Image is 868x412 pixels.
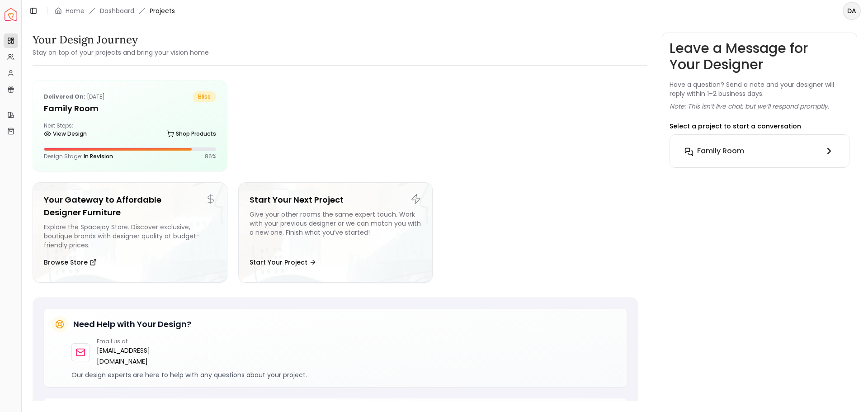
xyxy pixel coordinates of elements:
[205,153,216,160] p: 86 %
[44,223,216,250] div: Explore the Spacejoy Store. Discover exclusive, boutique brands with designer quality at budget-f...
[55,6,175,15] nav: breadcrumb
[44,91,105,102] p: [DATE]
[33,182,227,283] a: Your Gateway to Affordable Designer FurnitureExplore the Spacejoy Store. Discover exclusive, bout...
[44,253,97,271] button: Browse Store
[250,210,422,250] div: Give your other rooms the same expert touch. Work with your previous designer or we can match you...
[238,182,433,283] a: Start Your Next ProjectGive your other rooms the same expert touch. Work with your previous desig...
[44,93,85,100] b: Delivered on:
[697,146,744,156] h6: Family Room
[100,6,134,15] a: Dashboard
[97,345,198,367] a: [EMAIL_ADDRESS][DOMAIN_NAME]
[844,3,860,19] span: DA
[73,318,191,331] h5: Need Help with Your Design?
[670,102,829,111] p: Note: This isn’t live chat, but we’ll respond promptly.
[33,33,209,47] h3: Your Design Journey
[5,8,17,21] a: Spacejoy
[44,102,216,115] h5: Family Room
[84,152,113,160] span: In Revision
[44,194,216,219] h5: Your Gateway to Affordable Designer Furniture
[150,6,175,15] span: Projects
[5,8,17,21] img: Spacejoy Logo
[670,80,849,98] p: Have a question? Send a note and your designer will reply within 1–2 business days.
[97,338,198,345] p: Email us at
[250,194,422,206] h5: Start Your Next Project
[44,128,87,140] a: View Design
[670,122,801,131] p: Select a project to start a conversation
[670,40,849,73] h3: Leave a Message for Your Designer
[167,128,216,140] a: Shop Products
[843,2,861,20] button: DA
[33,48,209,57] small: Stay on top of your projects and bring your vision home
[677,142,842,160] button: Family Room
[250,253,316,271] button: Start Your Project
[44,122,216,140] div: Next Steps:
[193,91,216,102] span: bliss
[44,153,113,160] p: Design Stage:
[66,6,85,15] a: Home
[71,370,619,379] p: Our design experts are here to help with any questions about your project.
